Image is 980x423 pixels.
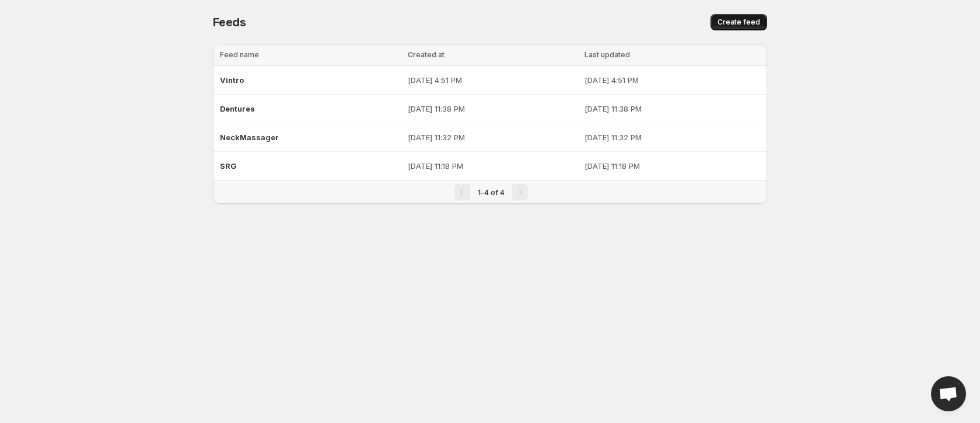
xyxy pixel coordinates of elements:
nav: Pagination [213,180,767,204]
span: NeckMassager [220,133,279,142]
span: Vintro [220,75,244,85]
a: Open chat [931,376,966,411]
span: 1-4 of 4 [478,188,505,197]
span: Last updated [584,50,630,59]
p: [DATE] 11:38 PM [584,103,760,115]
p: [DATE] 11:18 PM [584,160,760,172]
p: [DATE] 11:18 PM [408,160,577,172]
span: Feeds [213,15,246,29]
span: SRG [220,161,236,171]
span: Create feed [717,18,760,27]
p: [DATE] 11:38 PM [408,103,577,115]
p: [DATE] 4:51 PM [408,74,577,86]
button: Create feed [710,14,767,30]
p: [DATE] 4:51 PM [584,74,760,86]
span: Created at [408,50,444,59]
span: Feed name [220,50,259,59]
span: Dentures [220,104,255,113]
p: [DATE] 11:32 PM [408,131,577,143]
p: [DATE] 11:32 PM [584,131,760,143]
